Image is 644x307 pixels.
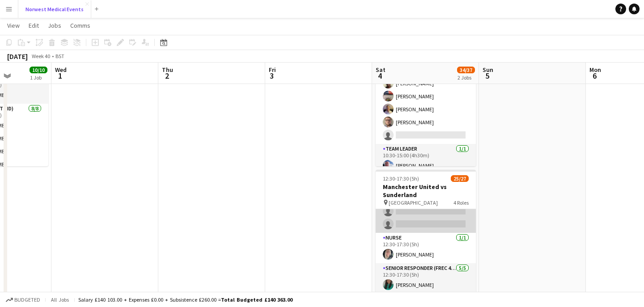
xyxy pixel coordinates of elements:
[161,71,173,81] span: 2
[67,20,94,31] a: Comms
[14,297,40,303] span: Budgeted
[376,170,476,302] app-job-card: 12:30-17:30 (5h)25/27Manchester United vs Sunderland [GEOGRAPHIC_DATA]4 Roles[PERSON_NAME][PERSON...
[162,66,173,74] span: Thu
[44,20,65,31] a: Jobs
[55,66,67,74] span: Wed
[589,66,601,74] span: Mon
[7,21,20,29] span: View
[458,74,475,81] div: 2 Jobs
[483,66,493,74] span: Sun
[389,199,438,206] span: [GEOGRAPHIC_DATA]
[588,71,601,81] span: 6
[4,20,23,31] a: View
[376,183,476,199] h3: Manchester United vs Sunderland
[383,175,419,182] span: 12:30-17:30 (5h)
[48,21,61,29] span: Jobs
[78,296,292,303] div: Salary £140 103.00 + Expenses £0.00 + Subsistence £260.00 =
[374,71,386,81] span: 4
[376,34,476,166] app-job-card: 10:30-15:00 (4h30m)9/10[PERSON_NAME] Rovers vs Stoke [GEOGRAPHIC_DATA]3 Roles10:30-15:00 (4h30m)[...
[4,295,42,305] button: Budgeted
[376,66,386,74] span: Sat
[376,144,476,174] app-card-role: Team Leader1/110:30-15:00 (4h30m)[PERSON_NAME]
[29,21,39,29] span: Edit
[376,233,476,263] app-card-role: Nurse1/112:30-17:30 (5h)[PERSON_NAME]
[30,67,47,73] span: 10/10
[481,71,493,81] span: 5
[49,296,71,303] span: All jobs
[457,67,475,73] span: 34/37
[451,175,469,182] span: 25/27
[269,66,276,74] span: Fri
[25,20,42,31] a: Edit
[453,199,469,206] span: 4 Roles
[7,52,28,61] div: [DATE]
[70,21,90,29] span: Comms
[30,74,47,81] div: 1 Job
[267,71,276,81] span: 3
[30,53,52,59] span: Week 40
[221,296,292,303] span: Total Budgeted £140 363.00
[54,71,67,81] span: 1
[55,53,64,59] div: BST
[18,0,91,18] button: Norwest Medical Events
